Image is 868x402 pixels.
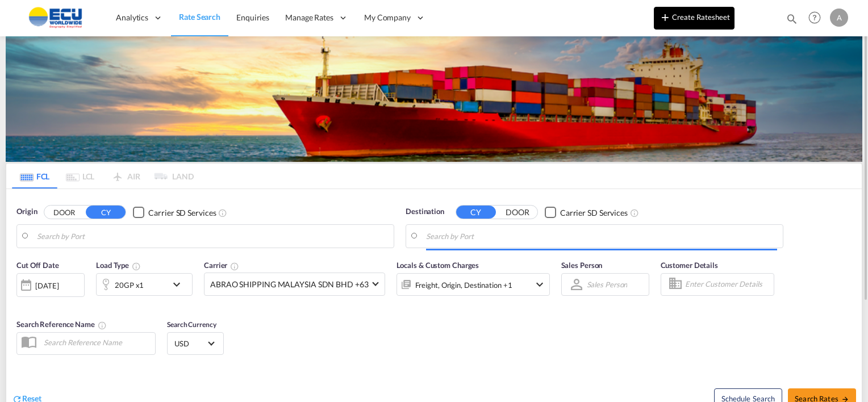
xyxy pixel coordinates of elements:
md-pagination-wrapper: Use the left and right arrow keys to navigate between tabs [12,164,194,189]
input: Enter Customer Details [685,276,770,293]
md-checkbox: Checkbox No Ink [133,206,216,218]
button: DOOR [44,206,84,219]
div: 20GP x1 [115,277,144,293]
md-icon: Unchecked: Search for CY (Container Yard) services for all selected carriers.Checked : Search for... [630,208,639,217]
div: icon-magnify [786,12,798,30]
md-select: Sales Person [586,276,629,292]
md-icon: Your search will be saved by the below given name [98,321,107,330]
span: Search Currency [167,320,216,329]
md-icon: icon-information-outline [132,262,141,271]
span: Rate Search [179,12,220,22]
button: CY [456,206,496,219]
span: USD [174,338,206,349]
div: Freight Origin Destination Factory Stuffing [415,277,512,293]
div: Carrier SD Services [560,207,628,219]
button: DOOR [498,206,537,219]
span: Search Reference Name [16,320,107,329]
img: 6cccb1402a9411edb762cf9624ab9cda.png [17,5,94,31]
div: A [830,9,848,27]
button: CY [86,206,126,219]
span: Load Type [96,261,141,270]
md-icon: icon-magnify [786,12,798,25]
div: [DATE] [16,273,85,297]
md-icon: Unchecked: Search for CY (Container Yard) services for all selected carriers.Checked : Search for... [218,208,227,217]
md-checkbox: Checkbox No Ink [545,206,628,218]
div: 20GP x1icon-chevron-down [96,273,193,296]
div: Carrier SD Services [148,207,216,219]
span: Manage Rates [285,12,333,23]
md-icon: icon-chevron-down [533,278,546,291]
div: Help [805,8,830,28]
span: Customer Details [661,261,718,270]
span: Locals & Custom Charges [397,261,479,270]
span: Help [805,8,824,27]
span: Cut Off Date [16,261,59,270]
span: Sales Person [561,261,603,270]
md-tab-item: FCL [12,164,57,189]
div: Freight Origin Destination Factory Stuffingicon-chevron-down [397,273,550,296]
md-icon: icon-chevron-down [170,278,189,291]
div: [DATE] [35,280,59,291]
span: Origin [16,206,37,217]
md-icon: icon-plus 400-fg [658,10,672,24]
span: Analytics [116,12,148,23]
input: Search by Port [426,228,777,245]
md-datepicker: Select [16,296,25,311]
input: Search by Port [37,228,388,245]
md-select: Select Currency: $ USDUnited States Dollar [173,335,218,351]
input: Search Reference Name [38,334,155,351]
span: My Company [364,12,411,23]
button: icon-plus 400-fgCreate Ratesheet [654,7,735,30]
img: LCL+%26+FCL+BACKGROUND.png [6,36,862,162]
span: Destination [406,206,444,217]
md-icon: The selected Trucker/Carrierwill be displayed in the rate results If the rates are from another f... [230,262,239,271]
span: Enquiries [236,12,269,22]
span: ABRAO SHIPPING MALAYSIA SDN BHD +63 [210,279,369,290]
span: Carrier [204,261,239,270]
